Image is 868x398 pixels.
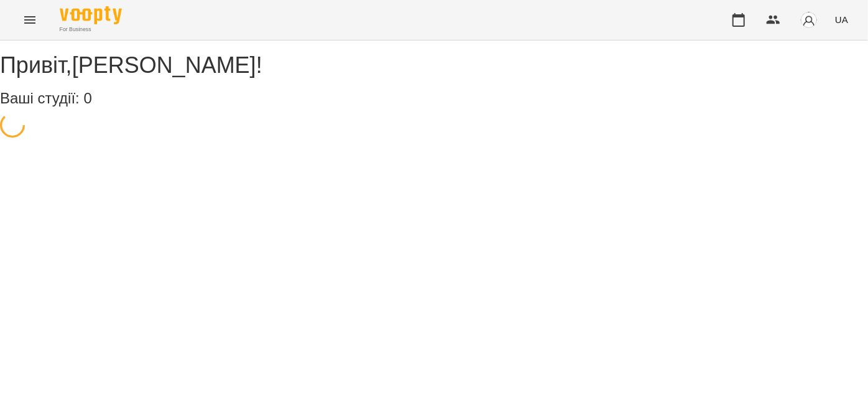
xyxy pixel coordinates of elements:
img: Voopty Logo [60,6,122,24]
span: UA [835,13,848,26]
button: Menu [15,5,45,35]
span: 0 [83,90,91,107]
img: avatar_s.png [800,11,818,29]
span: For Business [60,26,122,34]
button: UA [830,8,853,31]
